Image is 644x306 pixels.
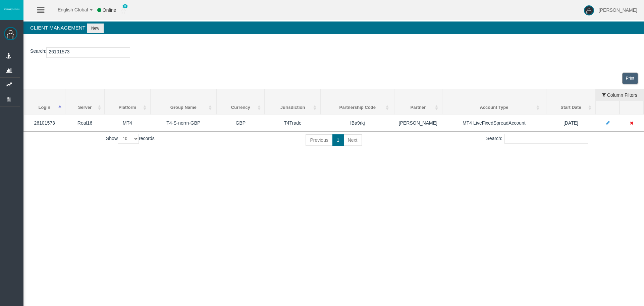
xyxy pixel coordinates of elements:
[343,134,362,146] a: Next
[106,134,155,144] label: Show records
[546,101,596,115] th: Start Date: activate to sort column ascending
[30,47,45,55] label: Search
[607,87,637,98] span: Column Filters
[24,101,65,115] th: Login: activate to sort column descending
[394,114,442,131] td: [PERSON_NAME]
[103,7,116,13] span: Online
[150,101,217,115] th: Group Name: activate to sort column ascending
[626,76,634,81] span: Print
[65,114,104,131] td: Real16
[87,24,104,33] button: New
[217,114,265,131] td: GBP
[596,89,643,101] button: Column Filters
[105,114,150,131] td: MT4
[306,134,332,146] a: Previous
[321,114,394,131] td: IBa9rkj
[486,134,588,144] label: Search:
[504,134,588,144] input: Search:
[442,101,546,115] th: Account Type: activate to sort column ascending
[65,101,104,115] th: Server: activate to sort column ascending
[122,4,128,8] span: 0
[546,114,596,131] td: [DATE]
[24,114,65,131] td: 26101573
[265,101,321,115] th: Jurisdiction: activate to sort column ascending
[150,114,217,131] td: T4-S-norm-GBP
[630,121,634,125] i: Move client to direct
[49,7,88,12] span: English Global
[118,134,139,144] select: Showrecords
[321,101,394,115] th: Partnership Code: activate to sort column ascending
[394,101,442,115] th: Partner: activate to sort column ascending
[332,134,344,146] a: 1
[3,8,20,10] img: logo.svg
[622,73,638,84] a: View print view
[584,5,594,15] img: user-image
[105,101,150,115] th: Platform: activate to sort column ascending
[121,7,126,14] img: user_small.png
[30,47,637,58] p: :
[217,101,265,115] th: Currency: activate to sort column ascending
[265,114,321,131] td: T4Trade
[442,114,546,131] td: MT4 LiveFixedSpreadAccount
[599,7,637,13] span: [PERSON_NAME]
[30,25,85,31] span: Client Management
